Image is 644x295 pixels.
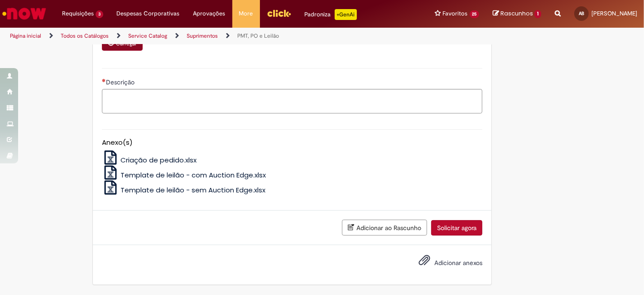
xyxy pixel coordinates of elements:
[10,32,41,39] a: Página inicial
[239,9,253,18] span: More
[120,170,266,180] span: Template de leilão - com Auction Edge.xlsx
[106,78,136,86] span: Descrição
[591,10,637,17] span: [PERSON_NAME]
[96,10,103,18] span: 3
[443,9,468,18] span: Favoritos
[102,79,106,82] span: Necessários
[237,32,279,39] a: PMT, PO e Leilão
[61,32,109,39] a: Todos os Catálogos
[102,185,266,195] a: Template de leilão - sem Auction Edge.xlsx
[7,28,423,44] ul: Trilhas de página
[116,40,137,47] small: Carregar
[416,252,433,273] button: Adicionar anexos
[434,259,482,267] span: Adicionar anexos
[534,10,541,18] span: 1
[102,155,197,165] a: Criação de pedido.xlsx
[579,10,584,16] span: AB
[1,5,48,23] img: ServiceNow
[431,220,482,236] button: Solicitar agora
[187,32,218,39] a: Suprimentos
[335,9,357,20] p: +GenAi
[120,155,197,165] span: Criação de pedido.xlsx
[62,9,94,18] span: Requisições
[493,10,541,18] a: Rascunhos
[128,32,167,39] a: Service Catalog
[117,9,180,18] span: Despesas Corporativas
[102,170,266,180] a: Template de leilão - com Auction Edge.xlsx
[102,89,482,113] textarea: Descrição
[267,6,291,20] img: click_logo_yellow_360x200.png
[500,9,533,18] span: Rascunhos
[120,185,265,195] span: Template de leilão - sem Auction Edge.xlsx
[305,9,357,20] div: Padroniza
[102,139,482,147] h5: Anexo(s)
[342,220,427,236] button: Adicionar ao Rascunho
[470,10,480,18] span: 25
[193,9,226,18] span: Aprovações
